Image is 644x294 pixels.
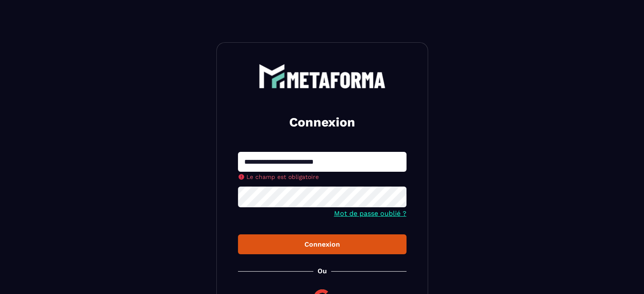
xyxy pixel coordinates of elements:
img: logo [259,64,386,88]
p: Ou [318,267,327,275]
button: Connexion [238,234,406,254]
h2: Connexion [248,114,396,131]
a: logo [238,64,406,88]
div: Connexion [245,240,400,248]
span: Le champ est obligatoire [246,173,319,180]
a: Mot de passe oublié ? [334,209,406,217]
